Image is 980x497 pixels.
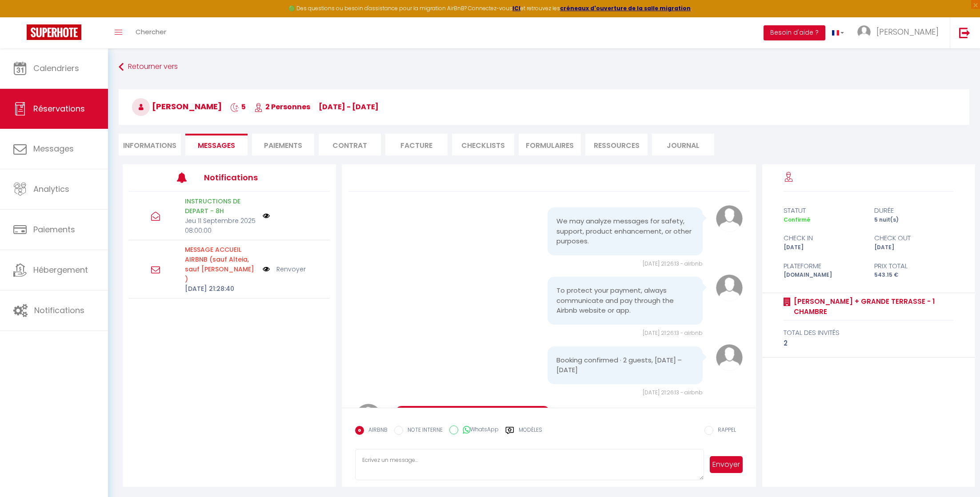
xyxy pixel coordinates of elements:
div: [DATE] [868,243,960,252]
span: Messages [198,140,235,151]
label: Modèles [519,426,542,441]
span: Hébergement [33,264,88,275]
div: total des invités [784,327,954,338]
a: ... [PERSON_NAME] [851,17,950,48]
a: [PERSON_NAME] + GRANDE TERRASSE - 1 chambre [791,296,954,317]
li: Contrat [319,134,381,155]
li: Paiements [252,134,314,155]
a: Chercher [129,17,173,48]
li: Facture [385,134,448,155]
div: [DATE] [777,243,868,252]
div: Plateforme [777,261,868,271]
div: [DOMAIN_NAME] [777,271,868,279]
div: statut [777,205,868,216]
pre: Booking confirmed · 2 guests, [DATE] – [DATE] [556,355,694,375]
button: Besoin d'aide ? [764,25,825,40]
img: ... [857,25,871,39]
div: 5 nuit(s) [868,216,960,224]
p: Jeu 11 Septembre 2025 08:00:00 [185,216,257,235]
div: durée [868,205,960,216]
a: Renvoyer [276,264,306,274]
span: Réservations [33,103,85,114]
span: [DATE] - [DATE] [319,102,379,112]
a: ICI [512,4,520,12]
p: Motif d'échec d'envoi [185,245,257,284]
span: Notifications [34,305,84,316]
img: avatar.png [716,274,743,301]
span: [PERSON_NAME] [876,26,939,37]
div: 543.15 € [868,271,960,279]
span: 2 Personnes [254,102,310,112]
li: Ressources [585,134,648,155]
span: Confirmé [784,216,810,223]
p: [DATE] 21:28:40 [185,284,257,294]
label: RAPPEL [713,426,736,436]
p: INSTRUCTIONS DE DEPART - 8H [185,196,257,216]
label: AIRBNB [364,426,388,436]
div: 2 [784,338,954,349]
img: avatar.png [716,205,743,232]
span: Paiements [33,224,75,235]
span: Analytics [33,183,69,195]
label: NOTE INTERNE [403,426,443,436]
img: avatar.png [355,404,382,430]
a: Retourner vers [119,59,969,75]
img: NO IMAGE [263,212,270,219]
a: créneaux d'ouverture de la salle migration [560,4,691,12]
span: [DATE] 21:26:13 - airbnb [643,329,703,337]
div: Prix total [868,261,960,271]
iframe: Chat [942,457,973,490]
pre: We may analyze messages for safety, support, product enhancement, or other purposes. [556,216,694,247]
li: CHECKLISTS [452,134,514,155]
label: WhatsApp [458,425,499,435]
img: logout [959,27,970,38]
span: 5 [230,102,246,112]
img: NO IMAGE [263,264,270,274]
h3: Notifications [204,167,288,187]
span: Calendriers [33,63,79,74]
li: Informations [119,134,181,155]
div: check out [868,233,960,243]
pre: To protect your payment, always communicate and pay through the Airbnb website or app. [556,286,694,316]
span: Chercher [136,27,166,36]
span: [DATE] 21:26:13 - airbnb [643,260,703,267]
li: FORMULAIRES [519,134,581,155]
span: [DATE] 21:26:13 - airbnb [643,389,703,396]
img: Super Booking [27,24,81,40]
button: Envoyer [710,456,743,473]
img: avatar.png [716,344,743,371]
span: Messages [33,143,74,154]
div: check in [777,233,868,243]
li: Journal [652,134,714,155]
span: [PERSON_NAME] [132,101,222,112]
